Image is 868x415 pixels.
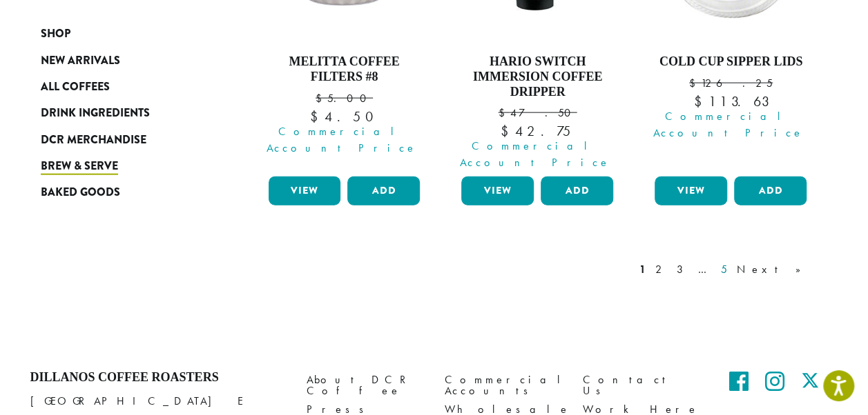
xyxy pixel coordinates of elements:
span: Commercial Account Price [452,138,617,171]
a: Contact Us [583,370,700,400]
span: Commercial Account Price [646,108,810,141]
bdi: 126.25 [689,76,773,90]
bdi: 47.50 [498,105,577,120]
a: 5 [718,261,730,278]
h4: Melitta Coffee Filters #8 [265,54,424,84]
span: Baked Goods [41,184,120,201]
bdi: 4.50 [309,108,378,125]
a: 2 [653,261,670,278]
a: Commercial Accounts [445,370,562,400]
span: DCR Merchandise [41,132,146,149]
a: View [461,176,534,205]
h4: Cold Cup Sipper Lids [651,54,810,70]
a: 1 [637,261,648,278]
a: View [269,176,341,205]
span: $ [498,105,510,120]
a: New Arrivals [41,47,206,73]
span: Shop [41,26,70,43]
a: Brew & Serve [41,153,206,179]
span: $ [309,108,324,125]
span: All Coffees [41,79,110,96]
h4: Hario Switch Immersion Coffee Dripper [458,54,617,99]
a: Next » [734,261,813,278]
span: Drink Ingredients [41,105,150,122]
span: $ [316,91,327,105]
a: About DCR Coffee [307,370,424,400]
a: 3 [674,261,691,278]
bdi: 42.75 [500,122,575,140]
span: Commercial Account Price [260,123,424,156]
span: $ [694,92,708,110]
span: New Arrivals [41,52,120,70]
bdi: 113.63 [694,92,768,110]
button: Add [541,176,613,205]
a: All Coffees [41,74,206,100]
h4: Dillanos Coffee Roasters [30,370,286,385]
a: DCR Merchandise [41,127,206,153]
a: View [655,176,727,205]
a: Baked Goods [41,179,206,205]
button: Add [347,176,420,205]
span: Brew & Serve [41,158,118,175]
button: Add [734,176,807,205]
a: Shop [41,21,206,47]
bdi: 5.00 [316,91,373,105]
a: … [695,261,714,278]
a: Drink Ingredients [41,100,206,126]
span: $ [500,122,514,140]
span: $ [689,76,701,90]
